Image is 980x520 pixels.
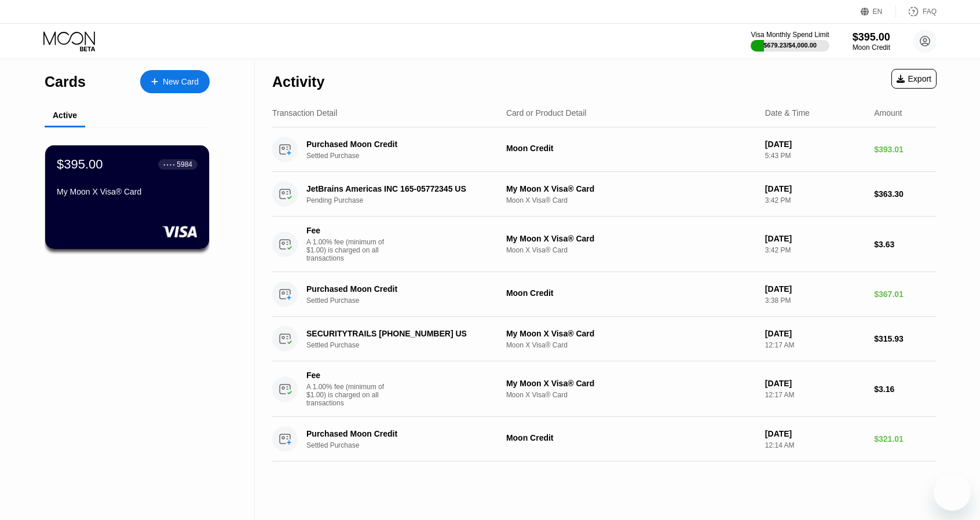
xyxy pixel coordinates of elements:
div: 5984 [177,160,192,169]
div: Moon Credit [506,144,756,153]
div: Moon Credit [853,43,890,52]
iframe: Кнопка запуска окна обмена сообщениями [934,474,971,511]
div: Purchased Moon Credit [306,429,495,438]
div: 5:43 PM [765,152,865,160]
div: Settled Purchase [306,296,509,305]
div: Fee [306,371,387,380]
div: FeeA 1.00% fee (minimum of $1.00) is charged on all transactionsMy Moon X Visa® CardMoon X Visa® ... [272,217,937,272]
div: New Card [140,70,210,93]
div: 12:17 AM [765,391,865,399]
div: $679.23 / $4,000.00 [763,42,817,49]
div: My Moon X Visa® Card [506,184,756,193]
div: 3:38 PM [765,296,865,305]
div: 12:14 AM [765,441,865,449]
div: Date & Time [765,108,810,118]
div: 3:42 PM [765,196,865,204]
div: Fee [306,226,387,235]
div: Moon X Visa® Card [506,246,756,254]
div: Purchased Moon CreditSettled PurchaseMoon Credit[DATE]5:43 PM$393.01 [272,127,937,172]
div: $315.93 [874,334,937,343]
div: $395.00Moon Credit [853,31,890,52]
div: A 1.00% fee (minimum of $1.00) is charged on all transactions [306,383,393,407]
div: [DATE] [765,184,865,193]
div: JetBrains Americas INC 165-05772345 US [306,184,495,193]
div: A 1.00% fee (minimum of $1.00) is charged on all transactions [306,238,393,262]
div: Active [53,111,77,120]
div: Moon X Visa® Card [506,196,756,204]
div: 3:42 PM [765,246,865,254]
div: SECURITYTRAILS [PHONE_NUMBER] USSettled PurchaseMy Moon X Visa® CardMoon X Visa® Card[DATE]12:17 ... [272,317,937,361]
div: [DATE] [765,140,865,149]
div: My Moon X Visa® Card [506,379,756,388]
div: [DATE] [765,234,865,243]
div: Settled Purchase [306,341,509,349]
div: $3.63 [874,240,937,249]
div: Purchased Moon Credit [306,140,495,149]
div: Visa Monthly Spend Limit$679.23/$4,000.00 [751,31,829,52]
div: $367.01 [874,290,937,299]
div: $395.00 [57,157,103,172]
div: Pending Purchase [306,196,509,204]
div: FAQ [896,6,937,17]
div: Export [897,74,931,83]
div: My Moon X Visa® Card [57,187,198,196]
div: Activity [272,74,324,90]
div: Settled Purchase [306,152,509,160]
div: [DATE] [765,329,865,338]
div: JetBrains Americas INC 165-05772345 USPending PurchaseMy Moon X Visa® CardMoon X Visa® Card[DATE]... [272,172,937,217]
div: Amount [874,108,902,118]
div: Purchased Moon Credit [306,284,495,294]
div: [DATE] [765,379,865,388]
div: Cards [45,74,86,90]
div: Moon Credit [506,288,756,298]
div: $363.30 [874,189,937,199]
div: Export [891,69,937,89]
div: 12:17 AM [765,341,865,349]
div: SECURITYTRAILS [PHONE_NUMBER] US [306,329,495,338]
div: New Card [163,77,199,87]
div: EN [873,8,883,16]
div: EN [861,6,896,17]
div: $3.16 [874,384,937,394]
div: ● ● ● ● [163,163,175,166]
div: FeeA 1.00% fee (minimum of $1.00) is charged on all transactionsMy Moon X Visa® CardMoon X Visa® ... [272,361,937,417]
div: Purchased Moon CreditSettled PurchaseMoon Credit[DATE]12:14 AM$321.01 [272,417,937,462]
div: $395.00 [853,31,890,43]
div: Settled Purchase [306,441,509,449]
div: Moon X Visa® Card [506,341,756,349]
div: $395.00● ● ● ●5984My Moon X Visa® Card [45,145,209,249]
div: [DATE] [765,284,865,294]
div: Card or Product Detail [506,108,587,118]
div: $393.01 [874,145,937,154]
div: Moon X Visa® Card [506,391,756,399]
div: My Moon X Visa® Card [506,329,756,338]
div: Purchased Moon CreditSettled PurchaseMoon Credit[DATE]3:38 PM$367.01 [272,272,937,317]
div: $321.01 [874,434,937,444]
div: Visa Monthly Spend Limit [751,31,829,39]
div: My Moon X Visa® Card [506,234,756,243]
div: FAQ [923,8,937,16]
div: Moon Credit [506,433,756,442]
div: [DATE] [765,429,865,438]
div: Transaction Detail [272,108,337,118]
